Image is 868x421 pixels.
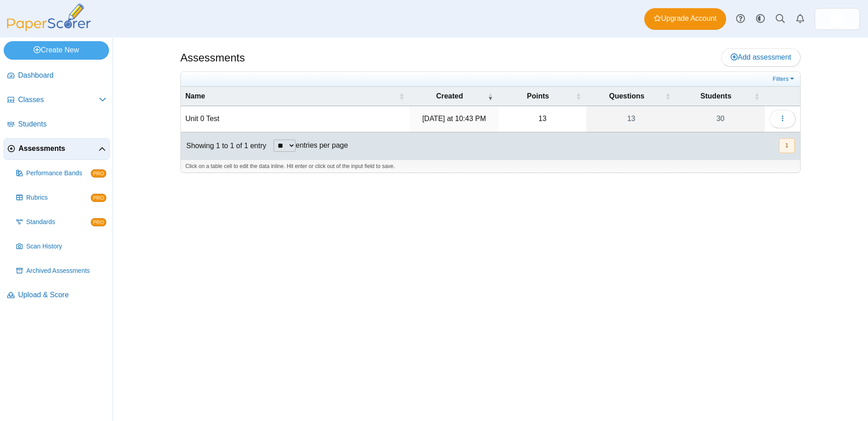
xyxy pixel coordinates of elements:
span: Points : Activate to sort [576,87,581,106]
a: Create New [4,41,109,59]
h1: Assessments [180,50,245,65]
a: Rubrics PRO [13,187,110,209]
time: Aug 27, 2025 at 10:43 PM [422,115,486,122]
a: Assessments [4,138,110,160]
span: Students [18,119,106,129]
a: Upgrade Account [644,8,726,30]
img: ps.uFc3u4uwrlKcDdGV [830,12,844,26]
span: Upload & Score [18,290,106,300]
a: Dashboard [4,65,110,87]
span: Created [436,92,463,100]
span: Name [185,92,205,100]
span: Archived Assessments [26,267,106,276]
a: Archived Assessments [13,260,110,282]
nav: pagination [778,138,795,153]
a: PaperScorer [4,25,94,33]
span: Students : Activate to sort [754,87,759,106]
div: Showing 1 to 1 of 1 entry [181,132,266,159]
a: Students [4,114,110,136]
div: Click on a table cell to edit the data inline. Hit enter or click out of the input field to save. [181,159,800,173]
span: Ken Marushige [830,12,844,26]
a: Standards PRO [13,211,110,233]
span: Classes [18,95,99,105]
img: PaperScorer [4,4,94,31]
span: Rubrics [26,193,91,202]
a: ps.uFc3u4uwrlKcDdGV [815,8,860,30]
span: Questions : Activate to sort [665,87,670,106]
span: Scan History [26,242,106,251]
span: Dashboard [18,70,106,80]
a: Upload & Score [4,285,110,306]
a: Filters [770,75,798,84]
a: Scan History [13,236,110,257]
a: Performance Bands PRO [13,163,110,184]
td: 13 [498,106,586,132]
label: entries per page [296,141,348,149]
span: Name : Activate to sort [399,87,404,106]
span: Points [527,92,549,100]
a: 30 [676,106,765,131]
span: Add assessment [731,53,791,61]
span: Assessments [19,144,99,154]
button: 1 [779,138,795,153]
span: Upgrade Account [654,14,717,23]
span: PRO [91,218,106,226]
a: 13 [586,106,676,131]
span: Created : Activate to remove sorting [487,87,493,106]
a: Classes [4,89,110,111]
span: PRO [91,169,106,178]
a: Add assessment [721,48,801,66]
span: Standards [26,218,91,227]
td: Unit 0 Test [181,106,410,132]
span: PRO [91,194,106,202]
span: Questions [609,92,644,100]
span: Students [700,92,731,100]
span: Performance Bands [26,169,91,178]
a: Alerts [790,9,810,29]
